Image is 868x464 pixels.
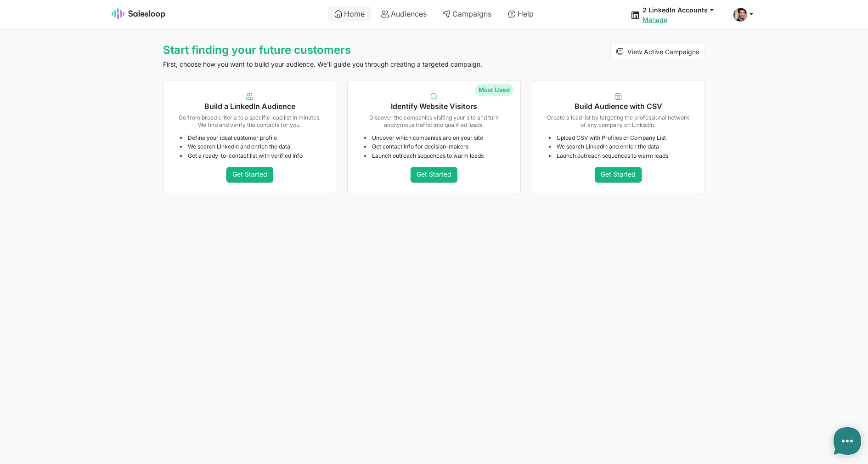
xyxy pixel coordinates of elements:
[545,102,692,111] h5: Build Audience with CSV
[180,134,323,142] li: Define your ideal customer profile
[163,44,521,57] h1: Start finding your future customers
[112,8,166,19] img: Salesloop
[180,143,323,150] li: We search LinkedIn and enrich the data
[226,167,273,183] a: Get Started
[176,102,323,111] h5: Build a LinkedIn Audience
[375,6,433,22] a: Audiences
[627,48,699,56] span: View Active Campaigns
[328,6,371,22] a: Home
[643,6,722,14] button: 2 LinkedIn Accounts
[475,84,513,96] span: Most Used
[176,114,323,128] p: Go from broad criteria to a specific lead list in minutes. We find and verify the contacts for you.
[361,102,507,111] h5: Identify Website Visitors
[643,16,667,23] a: Manage
[502,6,540,22] a: Help
[595,167,642,183] a: Get Started
[610,44,705,59] a: View Active Campaigns
[361,114,507,128] p: Discover the companies visiting your site and turn anonymous traffic into qualified leads.
[364,134,507,142] li: Uncover which companies are on your site
[364,143,507,150] li: Get contact info for decision-makers
[545,114,692,128] p: Create a lead list by targeting the professional network of any company on LinkedIn.
[180,152,323,160] li: Get a ready-to-contact list with verified info
[411,167,457,183] a: Get Started
[163,60,521,69] p: First, choose how you want to build your audience. We'll guide you through creating a targeted ca...
[549,134,692,142] li: Upload CSV with Profiles or Company List
[364,152,507,160] li: Launch outreach sequences to warm leads
[436,6,498,22] a: Campaigns
[549,152,692,160] li: Launch outreach sequences to warm leads
[549,143,692,150] li: We search LinkedIn and enrich the data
